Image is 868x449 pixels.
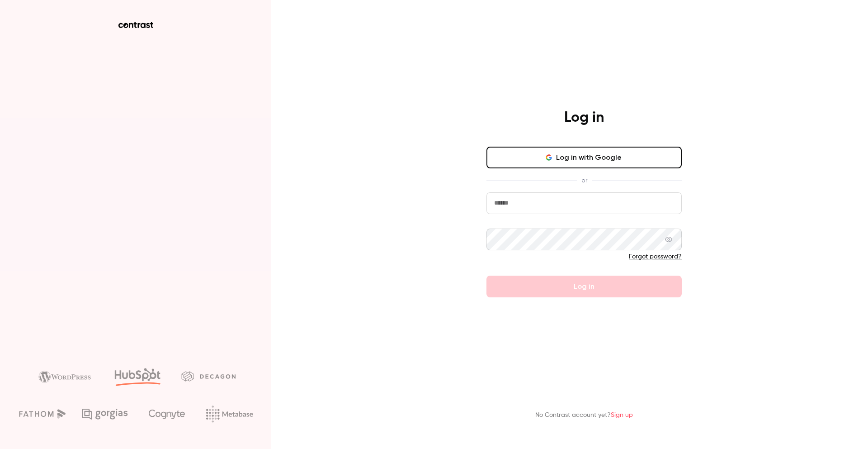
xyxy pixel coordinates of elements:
a: Sign up [611,412,633,418]
h4: Log in [564,109,604,127]
button: Log in with Google [486,147,682,168]
a: Forgot password? [629,253,682,260]
span: or [577,176,592,185]
p: No Contrast account yet? [535,411,633,420]
img: decagon [181,371,236,381]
